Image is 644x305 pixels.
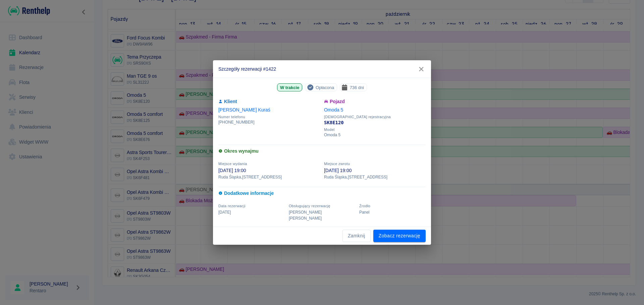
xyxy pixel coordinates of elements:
p: Panel [359,209,426,215]
span: Data rezerwacji [218,204,246,208]
h2: Szczegóły rezerwacji #1422 [213,60,431,78]
span: Żrodło [359,204,370,208]
p: Omoda 5 [324,132,426,138]
p: [DATE] 19:00 [324,167,426,174]
p: SK8E120 [324,119,426,126]
p: [PERSON_NAME] [PERSON_NAME] [289,209,355,221]
h6: Dodatkowe informacje [218,190,426,197]
span: Numer telefonu [218,115,320,119]
a: [PERSON_NAME] Kuraś [218,107,270,112]
span: Opłacona [313,84,337,91]
span: 736 dni [347,84,367,91]
button: Zamknij [342,230,371,242]
span: W trakcie [277,84,302,91]
span: Model [324,128,426,132]
span: Miejsce zwrotu [324,162,350,166]
h6: Pojazd [324,98,426,105]
span: [DEMOGRAPHIC_DATA] rejestracyjna [324,115,426,119]
h6: Klient [218,98,320,105]
p: [DATE] [218,209,285,215]
p: Ruda Śląska , [STREET_ADDRESS] [218,174,320,180]
a: Omoda 5 [324,107,343,112]
h6: Okres wynajmu [218,148,426,155]
span: Miejsce wydania [218,162,247,166]
p: [PHONE_NUMBER] [218,119,320,125]
p: [DATE] 19:00 [218,167,320,174]
a: Zobacz rezerwację [373,230,426,242]
span: Obsługujący rezerwację [289,204,330,208]
p: Ruda Śląska , [STREET_ADDRESS] [324,174,426,180]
